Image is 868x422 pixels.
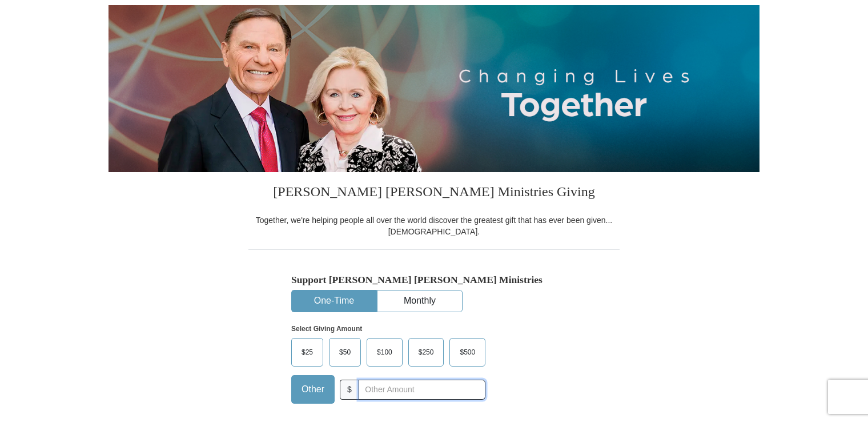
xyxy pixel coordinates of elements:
span: $500 [454,344,481,361]
span: $100 [371,344,398,361]
span: $ [340,380,359,400]
input: Other Amount [359,380,485,400]
button: Monthly [377,290,462,312]
span: $250 [413,344,440,361]
span: $50 [333,344,356,361]
h5: Support [PERSON_NAME] [PERSON_NAME] Ministries [291,274,577,286]
span: Other [296,381,330,398]
span: $25 [296,344,319,361]
button: One-Time [292,290,376,312]
strong: Select Giving Amount [291,325,362,333]
div: Together, we're helping people all over the world discover the greatest gift that has ever been g... [248,214,620,237]
h3: [PERSON_NAME] [PERSON_NAME] Ministries Giving [248,172,620,214]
